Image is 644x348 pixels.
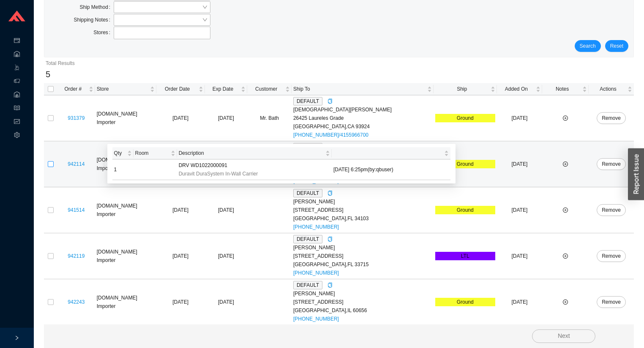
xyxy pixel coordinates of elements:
span: Qty [114,149,126,157]
button: Remove [597,250,626,262]
span: Remove [602,206,621,214]
span: fund [14,116,20,129]
th: Actions sortable [589,83,634,95]
div: Copy [327,189,333,197]
div: [PERSON_NAME] [293,243,432,252]
td: [DATE] [156,187,205,233]
button: Remove [597,296,626,308]
span: Exp Date [207,85,240,93]
span: Order Date [158,85,197,93]
button: Reset [605,40,628,52]
div: Total Results [46,59,632,67]
div: [DATE] [207,252,246,260]
div: [DOMAIN_NAME] Importer [97,202,155,219]
div: [DOMAIN_NAME] Importer [97,156,155,173]
div: [GEOGRAPHIC_DATA] , FL 34103 [293,214,432,223]
th: Ship sortable [434,83,497,95]
label: Ship Method [79,1,114,13]
td: [DATE] [156,95,205,141]
td: [DATE] [497,95,542,141]
div: Ground [435,206,495,214]
span: 5 [46,70,50,79]
span: plus-circle [563,208,568,213]
td: [DATE] [156,233,205,279]
div: Ground [435,298,495,306]
a: 942114 [68,161,85,167]
span: read [14,102,20,116]
th: Customer sortable [247,83,292,95]
div: [PERSON_NAME] [293,197,432,206]
div: [DEMOGRAPHIC_DATA][PERSON_NAME] [293,105,432,114]
span: DEFAULT [293,97,322,105]
th: Store sortable [95,83,156,95]
td: [DATE] [497,279,542,325]
span: right [14,335,19,340]
div: [DATE] [207,298,246,306]
span: Actions [590,85,626,93]
td: [DATE] [497,233,542,279]
div: Copy [327,235,333,243]
span: Remove [602,252,621,260]
span: Notes [544,85,581,93]
th: Order Date sortable [156,83,205,95]
button: Next [532,329,595,343]
div: [STREET_ADDRESS] [293,298,432,306]
th: Added On sortable [497,83,542,95]
a: [PHONE_NUMBER] [293,224,339,230]
div: Copy [327,281,333,289]
span: Search [580,42,596,50]
span: setting [14,129,20,143]
button: Remove [597,204,626,216]
span: Duravit DuraSystem In-Wall Carrier [179,170,258,178]
div: [STREET_ADDRESS] [293,206,432,214]
span: copy [327,237,333,242]
span: DEFAULT [293,143,322,151]
td: [DATE] [156,141,205,187]
a: [PHONE_NUMBER] [293,316,339,322]
td: 1 [112,159,134,180]
th: Order # sortable [57,83,95,95]
span: Ship To [293,85,426,93]
th: Room sortable [134,147,177,159]
span: Ship [435,85,489,93]
td: [DATE] [156,279,205,325]
div: [DOMAIN_NAME] Importer [97,294,155,310]
div: [PERSON_NAME] [293,289,432,298]
th: Qty sortable [112,147,134,159]
span: Remove [602,114,621,122]
span: Room [135,149,169,157]
span: plus-circle [563,162,568,167]
span: Added On [499,85,534,93]
div: [DOMAIN_NAME] Importer [97,248,155,264]
div: Copy [327,97,333,105]
span: plus-circle [563,116,568,121]
label: Shipping Notes [74,14,114,26]
button: Remove [597,112,626,124]
div: Ground [435,160,495,168]
span: Description [179,149,324,157]
td: [DATE] [497,187,542,233]
div: [GEOGRAPHIC_DATA] , IL 60656 [293,306,432,315]
span: Reset [610,42,623,50]
span: Remove [602,298,621,306]
th: Description sortable [177,147,332,159]
span: credit-card [14,35,20,48]
th: Notes sortable [542,83,589,95]
button: Search [575,40,601,52]
div: [DATE] [207,114,246,122]
span: plus-circle [563,299,568,305]
div: [DATE] [207,206,246,214]
span: DEFAULT [293,189,322,197]
div: Ground [435,114,495,122]
div: [GEOGRAPHIC_DATA] , FL 33715 [293,260,432,269]
a: [PHONE_NUMBER] [293,270,339,276]
span: Customer [249,85,284,93]
div: [DATE] 6:25pm (by: qbuser ) [333,165,449,174]
span: plus-circle [563,254,568,259]
span: Store [97,85,148,93]
span: DRV WD1022000091 [179,161,227,170]
a: 942243 [68,299,85,305]
a: 942119 [68,253,85,259]
div: Copy [327,143,333,151]
th: undefined sortable [332,147,450,159]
